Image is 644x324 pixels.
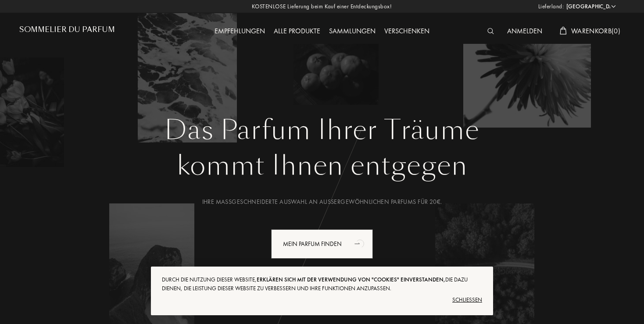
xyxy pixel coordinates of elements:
a: Mein Parfum findenanimation [265,229,379,259]
span: Lieferland: [538,2,564,11]
h1: Sommelier du Parfum [19,25,115,34]
div: Sammlungen [325,26,380,37]
img: cart_white.svg [560,27,567,35]
img: search_icn_white.svg [487,28,494,34]
a: Anmelden [503,26,547,36]
h1: Das Parfum Ihrer Träume [26,114,618,146]
a: Alle Produkte [269,26,325,36]
span: erklären sich mit der Verwendung von "Cookies" einverstanden, [257,276,445,283]
div: Anmelden [503,26,547,37]
div: Durch die Nutzung dieser Website, die dazu dienen, die Leistung dieser Website zu verbessern und ... [162,275,482,293]
div: Empfehlungen [210,26,269,37]
div: Schließen [162,293,482,307]
a: Sammlungen [325,26,380,36]
span: Warenkorb ( 0 ) [571,26,620,36]
img: arrow_w.png [610,3,617,10]
a: Verschenken [380,26,434,36]
div: animation [351,235,369,252]
div: Verschenken [380,26,434,37]
div: kommt Ihnen entgegen [26,146,618,185]
a: Empfehlungen [210,26,269,36]
div: Ihre maßgeschneiderte Auswahl an außergewöhnlichen Parfums für 20€. [26,197,618,207]
div: Mein Parfum finden [271,229,373,259]
div: Alle Produkte [269,26,325,37]
a: Sommelier du Parfum [19,25,115,37]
